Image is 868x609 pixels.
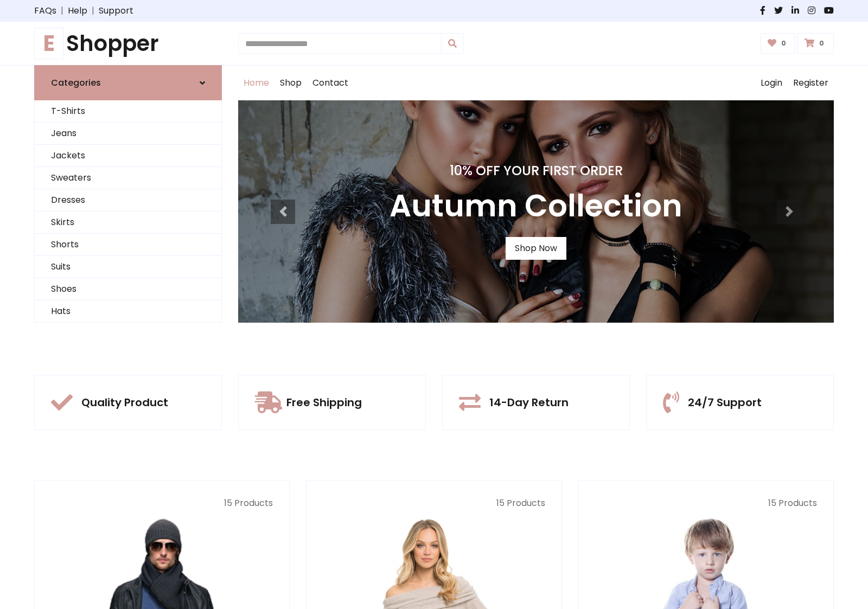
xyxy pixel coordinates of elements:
a: Shop [275,66,307,100]
a: Shop Now [506,237,566,260]
a: Jeans [35,123,221,145]
p: 15 Products [323,497,545,510]
a: Help [68,4,87,17]
a: FAQs [34,4,56,17]
p: 15 Products [595,497,817,510]
a: Shoes [35,278,221,300]
h1: Shopper [34,30,222,56]
h5: 14-Day Return [489,396,569,409]
a: T-Shirts [35,100,221,123]
span: | [87,4,99,17]
a: Shorts [35,234,221,256]
h5: Free Shipping [286,396,362,409]
h5: 24/7 Support [688,396,762,409]
a: Suits [35,256,221,278]
h5: Quality Product [81,396,168,409]
h3: Autumn Collection [390,188,682,224]
a: 0 [761,33,796,54]
a: 0 [797,33,834,54]
span: 0 [816,39,827,48]
a: Support [99,4,133,17]
span: E [34,28,64,59]
h4: 10% Off Your First Order [390,163,682,179]
a: Home [238,66,275,100]
a: Categories [34,65,222,100]
span: 0 [778,39,789,48]
p: 15 Products [51,497,273,510]
a: EShopper [34,30,222,56]
a: Contact [307,66,354,100]
a: Register [788,66,834,100]
a: Login [755,66,788,100]
a: Hats [35,300,221,323]
a: Skirts [35,211,221,234]
span: | [56,4,68,17]
a: Sweaters [35,167,221,189]
h6: Categories [51,78,101,88]
a: Jackets [35,145,221,167]
a: Dresses [35,189,221,211]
